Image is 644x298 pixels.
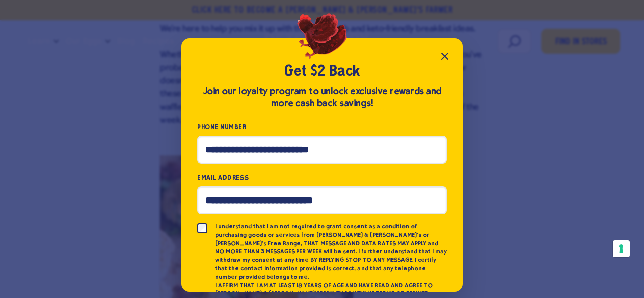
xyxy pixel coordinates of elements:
[435,46,455,66] button: Close popup
[197,223,207,233] input: I understand that I am not required to grant consent as a condition of purchasing goods or servic...
[197,121,447,133] label: Phone Number
[197,86,447,109] div: Join our loyalty program to unlock exclusive rewards and more cash back savings!
[375,290,428,298] a: TERMS OF SERVICE.
[215,222,447,281] p: I understand that I am not required to grant consent as a condition of purchasing goods or servic...
[320,290,363,298] a: PRIVACY POLICY
[197,172,447,183] label: Email Address
[613,240,630,257] button: Your consent preferences for tracking technologies
[197,62,447,81] h2: Get $2 Back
